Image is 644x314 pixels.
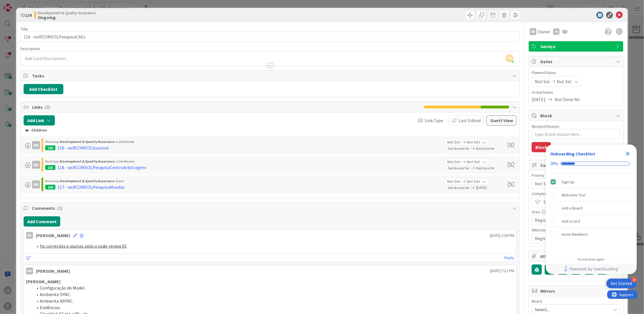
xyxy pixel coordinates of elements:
button: Add Checklist [24,84,63,94]
div: Add a Card [562,218,580,225]
div: FA [553,28,560,35]
span: Not Set [447,139,460,145]
span: ID [20,12,32,19]
span: Links [32,104,421,110]
div: MR [26,268,33,274]
span: RB [506,54,514,62]
div: 117 - wsRCOMEOLPesquisaMoedas [57,184,124,190]
div: [PERSON_NAME] [36,268,70,274]
div: Close Checklist [623,149,632,158]
span: Not Started Yet [448,186,469,190]
span: Not Set [557,78,572,85]
div: Invite Members is incomplete. [548,228,635,241]
div: Sign Up is complete. [548,176,635,188]
div: Add a Board [562,205,583,212]
b: 124 [25,12,32,18]
span: [DATE] 7:11 PM [490,268,514,274]
div: Complexidade [532,192,620,196]
span: Not Done Yet [476,146,494,151]
span: Attachments [540,253,613,260]
div: Area [532,210,620,214]
div: Do not show again [578,257,605,262]
span: Not Set [467,159,480,165]
div: RB [32,141,40,149]
span: Block [540,112,613,119]
div: Priority [532,173,620,177]
span: Not Set [467,178,480,184]
span: Development & Quality Assurance [38,11,96,15]
span: Not Started Yet [448,146,469,151]
span: Tasks [32,72,510,79]
b: Development & Quality Assurance › [60,159,116,163]
div: Checklist progress: 20% [550,161,632,166]
span: No Group › [45,139,60,144]
span: Code Review [116,139,134,144]
span: ( 3 ) [57,205,62,211]
strong: [PERSON_NAME] [26,279,61,284]
button: Block [532,142,551,152]
span: Not Set [535,78,550,85]
span: Not Set [447,159,460,165]
div: Invite Members [562,231,588,238]
span: Comments [32,205,510,212]
a: Powered by UserGuiding [549,264,634,274]
span: Owner [538,28,550,35]
span: Evidências. [40,305,61,310]
span: Planned Dates [532,70,620,76]
button: Add Link [24,115,55,126]
div: Open Get Started checklist, remaining modules: 4 [606,279,637,288]
div: 229 [45,185,55,190]
div: Milestone [532,228,620,232]
span: Actual Dates [532,89,620,95]
span: Description [20,46,40,51]
div: 4 [632,277,637,282]
span: Done [116,179,124,183]
span: Powered by UserGuiding [570,266,618,272]
div: Sign Up [562,178,575,185]
div: Checklist Container [546,145,637,274]
div: RB [32,180,40,188]
div: RB [26,232,33,239]
label: Blocked Reason [532,124,559,129]
button: Last Edited [449,115,484,126]
div: 118 - wsRCOMEOLPesquisaCentroArbitragem [57,164,146,171]
span: No Group › [45,179,60,183]
div: Onboarding Checklist [550,150,595,157]
span: Not Set [447,178,460,184]
span: Small [543,198,608,206]
div: 20% [550,161,558,166]
span: Not Set [535,180,608,188]
span: Board [532,299,542,303]
span: No Group › [45,159,60,163]
span: [DATE] [532,96,545,103]
div: RB [530,28,537,35]
span: Not Started Yet [448,166,469,170]
span: Ambiente SYNC. [40,292,71,297]
span: Support [12,1,26,8]
div: Checklist items [546,173,637,253]
div: Footer [546,264,637,274]
span: Link Type [425,117,443,124]
span: Registos [535,234,608,242]
span: Mirrors [540,288,613,294]
a: Reply [504,254,514,261]
span: [DATE] [476,185,501,191]
div: Welcome Tour is incomplete. [548,189,635,201]
span: Registo Comercial [535,216,608,224]
span: Ambiente ASYNC. [40,298,73,304]
span: Not Set [467,139,480,145]
span: Dates [540,58,613,65]
div: Children [25,127,516,134]
a: fix: correções e ajustes após o code-review 01 [40,243,127,249]
div: 125 [45,165,55,170]
b: Ongoing [38,15,96,20]
b: Development & Quality Assurance › [60,179,116,183]
span: Custom Fields [540,162,613,169]
div: RB [32,161,40,169]
span: Not Done Yet [476,166,494,170]
div: 126 [45,145,55,150]
button: Add Comment [24,216,60,227]
span: [DATE] 2:00 PM [490,233,514,239]
input: type card name here... [20,32,520,42]
span: Select... [535,305,608,313]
